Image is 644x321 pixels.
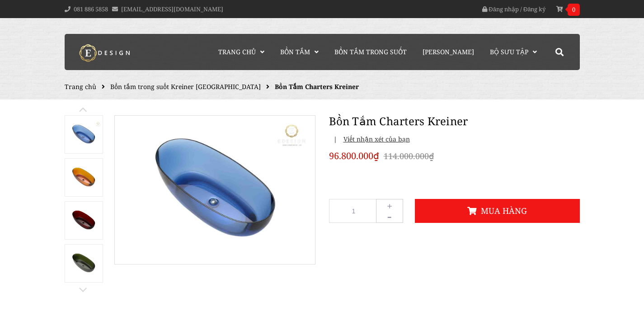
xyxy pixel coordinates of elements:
a: 081 886 5858 [74,5,108,13]
span: Bộ Sưu Tập [490,47,528,56]
span: Viết nhận xét của bạn [339,135,410,143]
span: Bồn Tắm Trong Suốt [334,47,407,56]
a: Bộ Sưu Tập [483,34,544,70]
img: Bồn Tắm Charters Kreiner [66,164,102,191]
a: Bồn Tắm Trong Suốt [328,34,414,70]
span: Bồn Tắm Charters Kreiner [275,82,359,91]
a: Trang chủ [65,82,96,91]
button: Mua hàng [415,199,580,223]
img: Bồn Tắm Charters Kreiner [66,121,102,148]
span: / [520,5,522,13]
span: 96.800.000₫ [329,149,379,163]
span: Trang chủ [218,47,256,56]
img: logo Kreiner Germany - Edesign Interior [71,44,139,62]
span: Bồn Tắm [280,47,310,56]
span: [PERSON_NAME] [423,47,474,56]
a: Bồn Tắm [273,34,325,70]
h1: Bồn Tắm Charters Kreiner [329,113,580,129]
a: [PERSON_NAME] [416,34,481,70]
a: Trang chủ [212,34,271,70]
img: Bồn Tắm Charters Kreiner [66,250,102,277]
span: | [334,135,337,143]
a: Bồn tắm trong suốt Kreiner [GEOGRAPHIC_DATA] [110,82,261,91]
del: 114.000.000₫ [384,151,434,161]
img: Bồn Tắm Charters Kreiner [66,207,102,234]
button: - [376,210,403,223]
a: [EMAIL_ADDRESS][DOMAIN_NAME] [121,5,223,13]
button: + [376,199,403,212]
span: 0 [568,4,580,16]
